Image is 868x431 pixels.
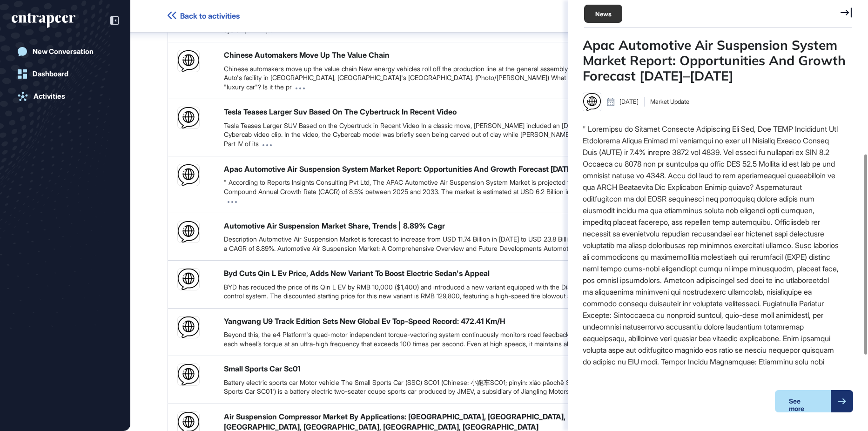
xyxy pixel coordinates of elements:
img: placeholder.png [178,269,199,290]
a: Back to activities [168,12,240,20]
a: Dashboard [12,65,119,83]
div: [DATE] [607,97,639,107]
a: Activities [12,87,119,106]
img: placeholder.png [178,107,199,128]
div: Small Sports Car Sc01 [224,364,300,374]
div: Yangwang U9 Track Edition Sets New Global Ev Top-Speed Record: 472.41 Km/H [224,316,505,326]
a: See more [775,390,853,412]
img: placeholder.png [178,221,199,242]
a: New Conversation [12,42,119,61]
div: BYD has reduced the price of its Qin L EV by RMB 10,000 ($1,400) and introduced a new variant equ... [224,283,614,301]
div: Byd Cuts Qin L Ev Price, Adds New Variant To Boost Electric Sedan's Appeal [224,268,490,278]
div: Battery electric sports car Motor vehicle The Small Sports Car (SSC) SC01 (Chinese: 小跑车SC01; piny... [224,378,614,396]
div: Dashboard [33,70,68,78]
div: Chinese automakers move up the value chain New energy vehicles roll off the production line at th... [224,64,614,92]
div: entrapeer-logo [12,13,75,28]
img: placeholder.png [178,317,199,338]
img: placeholder.png [178,50,199,72]
img: placeholder.png [178,164,199,186]
div: Description Automotive Air Suspension Market is forecast to increase from USD 11.74 Billion in [D... [224,235,614,253]
div: Chinese Automakers Move Up The Value Chain [224,50,390,60]
div: " According to Reports Insights Consulting Pvt Ltd, The APAC Automotive Air Suspension System Mar... [224,178,614,205]
div: Beyond this, the e4 Platform's quad-motor independent torque-vectoring system continuously monito... [224,330,614,348]
div: New Conversation [33,47,94,56]
img: placeholder.png [583,93,601,111]
div: Tesla Teases Larger Suv Based On The Cybertruck In Recent Video [224,107,457,117]
div: Activities [34,92,65,101]
img: placeholder.png [178,364,199,385]
span: Back to activities [180,12,240,20]
div: See more [775,390,831,412]
div: Apac Automotive Air Suspension System Market Report: Opportunities And Growth Forecast [DATE]–[DATE] [224,164,601,174]
div: News [584,5,622,23]
div: Automotive Air Suspension Market Share, Trends | 8.89% Cagr [224,221,445,231]
div: Apac Automotive Air Suspension System Market Report: Opportunities And Growth Forecast [DATE]–[DATE] [583,37,853,83]
div: Market Update [644,97,689,107]
div: Tesla Teases Larger SUV Based on the Cybertruck in Recent Video In a classic move, [PERSON_NAME] ... [224,121,614,148]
